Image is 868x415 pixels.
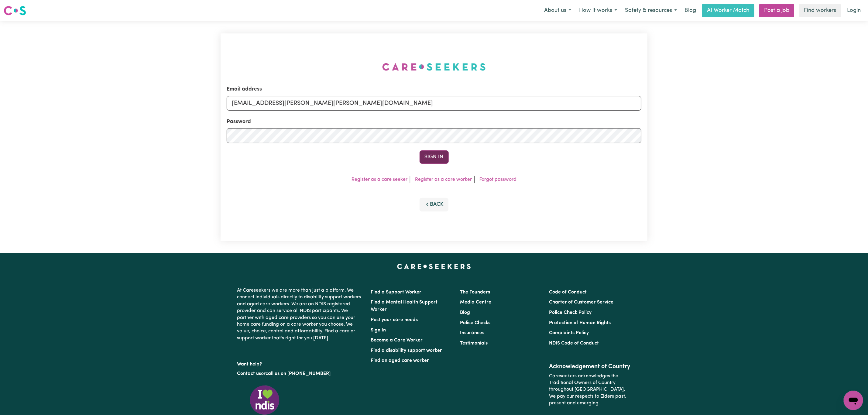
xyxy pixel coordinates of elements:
a: Become a Care Worker [371,338,423,343]
button: How it works [575,4,621,17]
a: NDIS Code of Conduct [549,341,599,346]
a: Code of Conduct [549,290,587,295]
iframe: Button to launch messaging window, conversation in progress [844,391,863,410]
a: Find a Mental Health Support Worker [371,300,438,312]
a: Login [843,4,864,17]
a: Find a disability support worker [371,348,442,353]
a: Police Check Policy [549,310,592,315]
a: Testimonials [460,341,488,346]
p: or [237,368,364,379]
button: Sign In [420,150,449,164]
label: Password [227,118,251,126]
a: Sign In [371,328,386,333]
a: The Founders [460,290,490,295]
button: Safety & resources [621,4,681,17]
a: Media Centre [460,300,491,305]
a: Complaints Policy [549,331,589,335]
a: Find an aged care worker [371,358,429,363]
p: At Careseekers we are more than just a platform. We connect individuals directly to disability su... [237,285,364,344]
button: About us [540,4,575,17]
a: Post your care needs [371,317,418,322]
p: Want help? [237,358,364,368]
img: Careseekers logo [4,5,26,16]
a: Contact us [237,371,261,376]
a: Blog [460,310,470,315]
a: Register as a care worker [415,177,472,182]
a: Find a Support Worker [371,290,422,295]
a: Blog [681,4,700,17]
a: Charter of Customer Service [549,300,613,305]
a: Careseekers home page [397,264,471,269]
a: Careseekers logo [4,4,26,18]
a: Protection of Human Rights [549,321,611,325]
a: Register as a care seeker [352,177,407,182]
a: Find workers [799,4,841,17]
a: Forgot password [479,177,516,182]
a: Post a job [759,4,794,17]
a: Insurances [460,331,484,335]
button: Back [420,198,449,211]
input: Email address [227,96,641,111]
label: Email address [227,85,262,93]
a: Police Checks [460,321,490,325]
a: AI Worker Match [702,4,754,17]
p: Careseekers acknowledges the Traditional Owners of Country throughout [GEOGRAPHIC_DATA]. We pay o... [549,370,631,409]
a: call us on [PHONE_NUMBER] [266,371,331,376]
h2: Acknowledgement of Country [549,363,631,370]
